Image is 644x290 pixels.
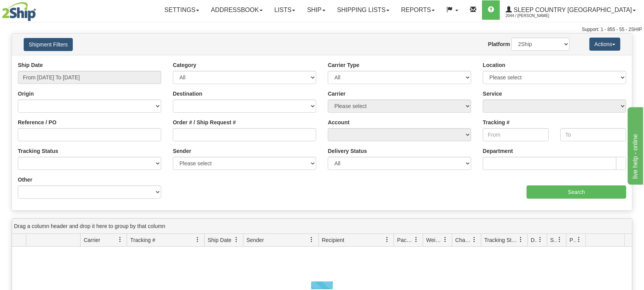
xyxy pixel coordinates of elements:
img: logo2044.jpg [2,2,36,21]
span: Ship Date [208,236,231,244]
label: Department [483,147,513,155]
span: Tracking Status [484,236,518,244]
label: Platform [488,40,510,48]
span: Pickup Status [570,236,576,244]
label: Location [483,61,505,69]
span: Tracking # [130,236,155,244]
input: From [483,128,549,141]
a: Delivery Status filter column settings [534,233,547,246]
a: Carrier filter column settings [114,233,127,246]
span: Weight [426,236,443,244]
label: Category [173,61,196,69]
a: Shipment Issues filter column settings [553,233,566,246]
span: Charge [455,236,472,244]
label: Ship Date [18,61,43,69]
span: 2044 / [PERSON_NAME] [506,12,564,20]
a: Addressbook [205,0,269,20]
a: Weight filter column settings [439,233,452,246]
label: Carrier Type [328,61,359,69]
a: Tracking # filter column settings [191,233,204,246]
a: Ship Date filter column settings [230,233,243,246]
span: Recipient [322,236,344,244]
div: live help - online [6,5,72,14]
a: Settings [158,0,205,20]
a: Lists [269,0,301,20]
a: Packages filter column settings [410,233,423,246]
label: Sender [173,147,191,155]
button: Actions [589,38,620,51]
div: grid grouping header [12,219,632,234]
input: Search [527,185,626,199]
span: Delivery Status [531,236,537,244]
label: Account [328,118,350,126]
div: Support: 1 - 855 - 55 - 2SHIP [2,26,642,33]
label: Carrier [328,90,346,98]
a: Sender filter column settings [305,233,319,246]
span: Packages [397,236,413,244]
span: Shipment Issues [550,236,557,244]
a: Reports [395,0,441,20]
iframe: chat widget [626,105,643,184]
label: Order # / Ship Request # [173,118,236,126]
a: Pickup Status filter column settings [572,233,585,246]
a: Tracking Status filter column settings [514,233,527,246]
span: Sleep Country [GEOGRAPHIC_DATA] [512,7,632,13]
a: Charge filter column settings [468,233,481,246]
label: Tracking Status [18,147,58,155]
a: Ship [301,0,331,20]
a: Recipient filter column settings [381,233,394,246]
label: Other [18,176,32,184]
label: Origin [18,90,34,98]
label: Delivery Status [328,147,367,155]
span: Sender [246,236,264,244]
label: Destination [173,90,202,98]
button: Shipment Filters [24,38,73,51]
a: Shipping lists [331,0,395,20]
label: Reference / PO [18,118,57,126]
input: To [560,128,626,141]
span: Carrier [84,236,100,244]
label: Tracking # [483,118,510,126]
label: Service [483,90,502,98]
a: Sleep Country [GEOGRAPHIC_DATA] 2044 / [PERSON_NAME] [500,0,642,20]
